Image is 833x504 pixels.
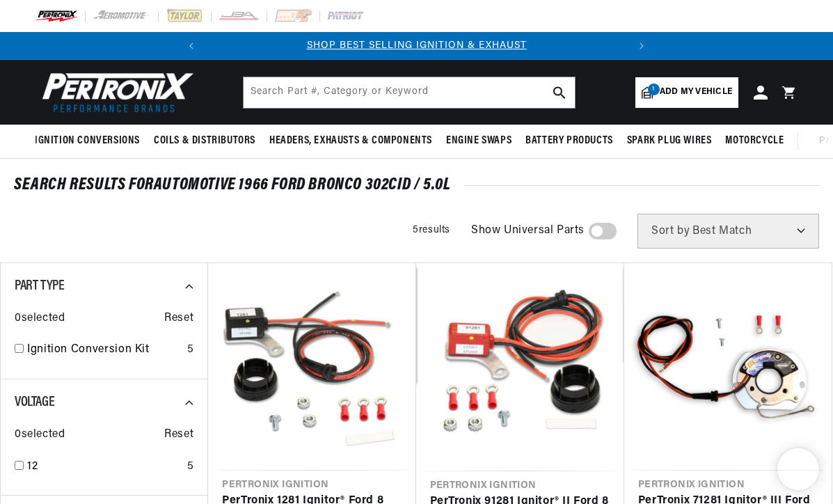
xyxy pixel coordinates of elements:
[205,38,628,54] div: Announcement
[718,125,791,157] summary: Motorcycle
[177,32,205,60] button: Translation missing: en.sections.announcements.previous_announcement
[307,40,527,51] a: SHOP BEST SELLING IGNITION & EXHAUST
[187,458,194,476] div: 5
[446,134,511,148] span: Engine Swaps
[262,125,439,157] summary: Headers, Exhausts & Components
[147,125,262,157] summary: Coils & Distributors
[660,86,732,99] span: Add my vehicle
[14,178,819,192] div: SEARCH RESULTS FOR Automotive 1966 Ford Bronco 302cid / 5.0L
[471,222,585,240] span: Show Universal Parts
[637,214,819,249] select: Sort by
[27,458,182,476] a: 12
[413,225,450,235] span: 5 results
[628,32,656,60] button: Translation missing: en.sections.announcements.next_announcement
[15,279,64,293] span: Part Type
[154,134,255,148] span: Coils & Distributors
[35,68,195,116] img: Pertronix
[15,426,65,444] span: 0 selected
[27,341,182,359] a: Ignition Conversion Kit
[205,38,628,54] div: 1 of 2
[525,134,613,148] span: Battery Products
[544,77,575,108] button: search button
[627,134,712,148] span: Spark Plug Wires
[164,310,193,328] span: Reset
[244,77,575,108] input: Search Part #, Category or Keyword
[187,341,194,359] div: 5
[35,134,140,148] span: Ignition Conversions
[518,125,620,157] summary: Battery Products
[635,77,738,108] a: 1Add my vehicle
[269,134,432,148] span: Headers, Exhausts & Components
[439,125,518,157] summary: Engine Swaps
[620,125,719,157] summary: Spark Plug Wires
[35,125,147,157] summary: Ignition Conversions
[648,84,660,95] span: 1
[15,395,54,409] span: Voltage
[725,134,784,148] span: Motorcycle
[15,310,65,328] span: 0 selected
[651,226,690,237] span: Sort by
[164,426,193,444] span: Reset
